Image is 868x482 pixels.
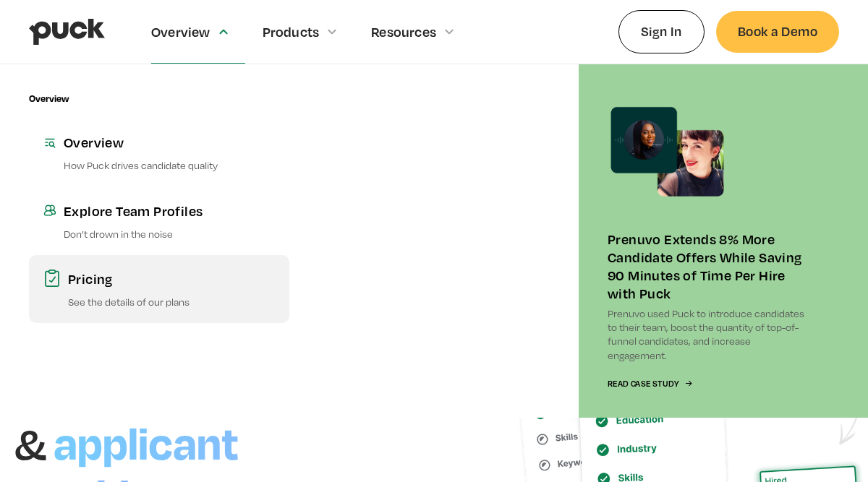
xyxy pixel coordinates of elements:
p: See the details of our plans [68,295,275,309]
p: How Puck drives candidate quality [64,158,275,172]
div: Resources [371,24,436,40]
a: OverviewHow Puck drives candidate quality [29,119,289,186]
div: Prenuvo Extends 8% More Candidate Offers While Saving 90 Minutes of Time Per Hire with Puck [608,230,810,302]
div: Overview [64,133,275,151]
div: Explore Team Profiles [64,202,275,220]
div: Pricing [68,270,275,288]
div: Products [263,24,320,40]
p: Don’t drown in the noise [64,227,275,241]
a: Prenuvo Extends 8% More Candidate Offers While Saving 90 Minutes of Time Per Hire with PuckPrenuv... [579,64,839,418]
p: Prenuvo used Puck to introduce candidates to their team, boost the quantity of top-of-funnel cand... [608,306,810,362]
a: Explore Team ProfilesDon’t drown in the noise [29,187,289,255]
div: Overview [151,24,210,40]
a: PricingSee the details of our plans [29,255,289,323]
div: Read Case Study [608,379,678,389]
div: Overview [29,93,69,104]
a: Sign In [618,10,705,53]
a: Book a Demo [716,11,839,52]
